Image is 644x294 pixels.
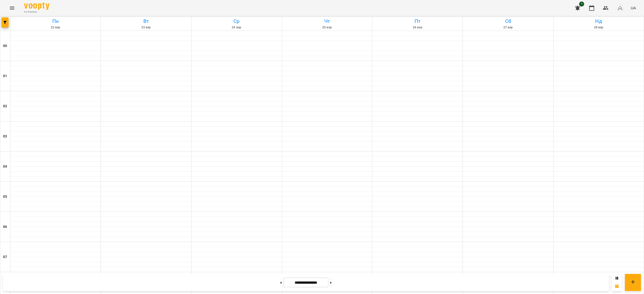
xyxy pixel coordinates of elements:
h6: 04 [3,164,7,169]
button: Menu [6,2,18,14]
h6: 07 [3,254,7,260]
h6: 01 [3,73,7,79]
h6: Пт [373,17,462,25]
img: Voopty Logo [24,3,49,10]
h6: Пн [11,17,100,25]
img: avatar_s.png [617,5,624,12]
h6: 03 [3,134,7,139]
h6: 06 [3,224,7,230]
button: UA [629,3,638,13]
h6: 05 [3,194,7,200]
h6: Ср [192,17,281,25]
h6: 24 вер [192,25,281,30]
h6: 28 вер [554,25,643,30]
h6: 26 вер [373,25,462,30]
h6: Сб [464,17,552,25]
h6: Чт [283,17,372,25]
h6: 23 вер [102,25,190,30]
h6: Нд [554,17,643,25]
h6: 27 вер [464,25,552,30]
h6: 00 [3,43,7,49]
h6: 22 вер [11,25,100,30]
span: UA [631,5,636,11]
h6: 25 вер [283,25,372,30]
h6: Вт [102,17,190,25]
span: For Business [24,10,49,14]
h6: 02 [3,104,7,109]
span: 1 [579,2,584,7]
